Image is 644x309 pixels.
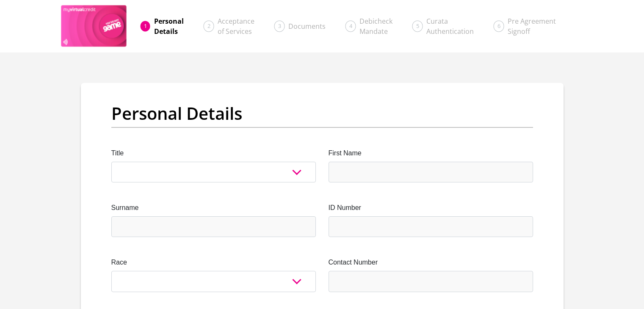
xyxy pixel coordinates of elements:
label: Contact Number [329,257,533,268]
input: First Name [329,162,533,182]
label: Race [111,257,316,268]
a: CurataAuthentication [420,13,481,40]
span: Personal Details [154,17,184,36]
label: ID Number [329,203,533,213]
a: DebicheckMandate [353,13,399,40]
label: Surname [111,203,316,213]
a: Acceptanceof Services [211,13,261,40]
a: Pre AgreementSignoff [501,13,563,40]
span: Pre Agreement Signoff [508,17,556,36]
h2: Personal Details [111,103,533,124]
input: Contact Number [329,271,533,292]
a: Documents [282,18,332,35]
input: Surname [111,216,316,237]
span: Documents [288,22,326,31]
span: Debicheck Mandate [359,17,392,36]
label: Title [111,148,316,158]
label: First Name [329,148,533,158]
span: Curata Authentication [426,17,474,36]
input: ID Number [329,216,533,237]
span: Acceptance of Services [218,17,254,36]
img: game logo [61,5,127,47]
a: PersonalDetails [147,13,191,40]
